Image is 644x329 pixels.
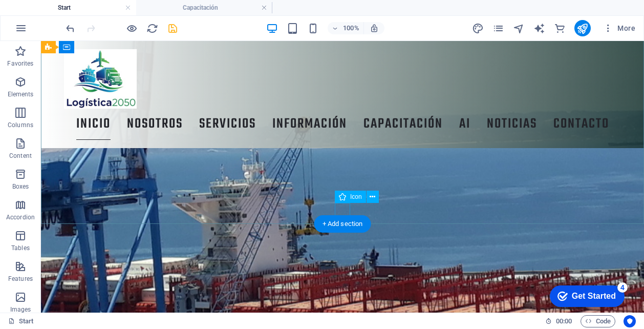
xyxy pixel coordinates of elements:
i: Pages (Ctrl+Alt+S) [492,23,504,34]
div: 4 [76,2,86,12]
button: pages [492,22,505,34]
span: 00 00 [556,315,572,327]
button: More [599,20,639,36]
span: Icon [350,194,362,200]
button: Usercentrics [624,315,636,327]
button: commerce [554,22,566,34]
button: publish [574,20,591,36]
p: Elements [8,90,34,98]
h6: Session time [545,315,572,327]
p: Images [10,305,31,314]
p: Columns [8,121,33,129]
i: Undo: Change link (Ctrl+Z) [65,23,76,34]
h6: 100% [343,22,359,34]
span: : [563,317,565,325]
p: Favorites [7,59,33,68]
button: reload [146,22,158,34]
i: Navigator [513,23,525,34]
div: Get Started 4 items remaining, 20% complete [8,5,83,27]
button: 100% [328,22,364,34]
h4: Capacitación [136,2,272,13]
a: Click to cancel selection. Double-click to open Pages [8,315,34,327]
p: Content [9,152,32,160]
i: Reload page [146,23,158,34]
p: Features [8,275,33,283]
span: Code [585,315,611,327]
span: More [603,23,635,33]
i: On resize automatically adjust zoom level to fit chosen device. [370,24,379,33]
i: AI Writer [533,23,545,34]
button: design [472,22,484,34]
i: Save (Ctrl+S) [167,23,179,34]
i: Publish [576,23,588,34]
button: Code [581,315,615,327]
button: save [166,22,179,34]
div: Get Started [30,11,74,20]
i: Design (Ctrl+Alt+Y) [472,23,484,34]
button: navigator [513,22,525,34]
button: undo [64,22,76,34]
p: Tables [11,244,30,252]
p: Boxes [12,182,29,191]
button: text_generator [533,22,546,34]
div: + Add section [314,215,371,233]
p: Accordion [6,213,35,221]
